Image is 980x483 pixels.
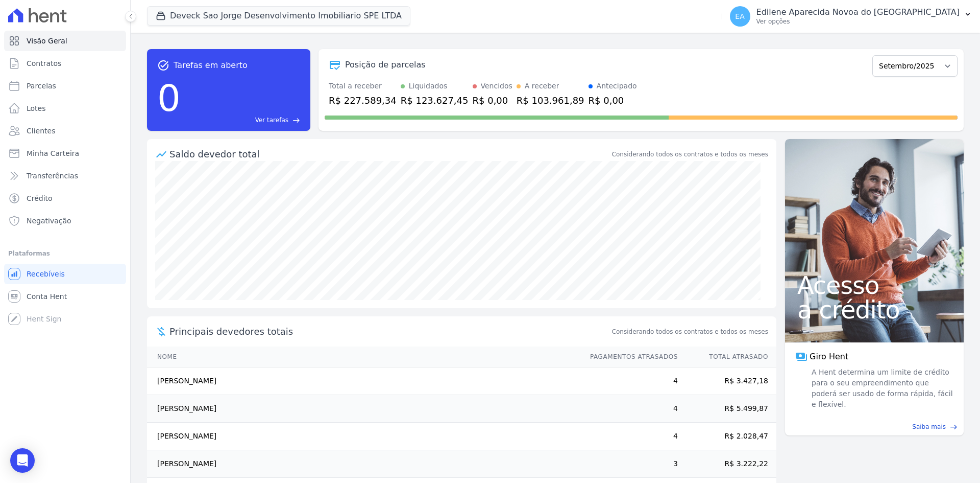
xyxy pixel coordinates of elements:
[4,166,126,186] a: Transferências
[409,81,448,91] div: Liquidados
[401,94,469,107] div: R$ 123.627,45
[756,17,960,26] p: Ver opções
[169,325,610,338] span: Principais devedores totais
[147,347,580,367] th: Nome
[292,117,300,124] span: east
[27,193,53,203] span: Crédito
[678,367,776,395] td: R$ 3.427,18
[27,36,67,46] span: Visão Geral
[157,59,169,72] span: task_alt
[481,81,512,91] div: Vencidos
[912,422,946,431] span: Saiba mais
[185,116,300,125] a: Ver tarefas east
[797,273,951,297] span: Acesso
[27,148,79,158] span: Minha Carteira
[255,116,288,125] span: Ver tarefas
[329,81,397,91] div: Total a receber
[27,126,55,136] span: Clientes
[4,76,126,96] a: Parcelas
[473,94,512,107] div: R$ 0,00
[27,171,78,181] span: Transferências
[27,269,65,279] span: Recebíveis
[147,395,580,423] td: [PERSON_NAME]
[580,367,678,395] td: 4
[345,59,426,71] div: Posição de parcelas
[329,94,397,107] div: R$ 227.589,34
[4,98,126,119] a: Lotes
[580,450,678,478] td: 3
[517,94,584,107] div: R$ 103.961,89
[525,81,559,91] div: A receber
[678,347,776,367] th: Total Atrasado
[756,7,960,17] p: Edilene Aparecida Novoa do [GEOGRAPHIC_DATA]
[4,121,126,141] a: Clientes
[4,286,126,307] a: Conta Hent
[678,450,776,478] td: R$ 3.222,22
[722,2,980,31] button: EA Edilene Aparecida Novoa do [GEOGRAPHIC_DATA] Ver opções
[147,450,580,478] td: [PERSON_NAME]
[580,423,678,450] td: 4
[580,395,678,423] td: 4
[791,422,958,431] a: Saiba mais east
[612,150,768,159] div: Considerando todos os contratos e todos os meses
[157,72,181,125] div: 0
[4,211,126,231] a: Negativação
[4,188,126,209] a: Crédito
[580,347,678,367] th: Pagamentos Atrasados
[27,81,56,91] span: Parcelas
[4,264,126,284] a: Recebíveis
[810,367,953,410] span: A Hent determina um limite de crédito para o seu empreendimento que poderá ser usado de forma ráp...
[589,94,637,107] div: R$ 0,00
[27,103,46,113] span: Lotes
[147,6,410,26] button: Deveck Sao Jorge Desenvolvimento Imobiliario SPE LTDA
[797,297,951,322] span: a crédito
[678,395,776,423] td: R$ 5.499,87
[27,216,71,226] span: Negativação
[10,448,35,473] div: Open Intercom Messenger
[950,423,958,431] span: east
[27,58,61,68] span: Contratos
[8,247,122,260] div: Plataformas
[147,367,580,395] td: [PERSON_NAME]
[4,143,126,164] a: Minha Carteira
[597,81,637,91] div: Antecipado
[810,351,848,363] span: Giro Hent
[27,291,67,302] span: Conta Hent
[612,327,768,336] span: Considerando todos os contratos e todos os meses
[174,59,248,72] span: Tarefas em aberto
[147,423,580,450] td: [PERSON_NAME]
[4,31,126,51] a: Visão Geral
[169,147,610,161] div: Saldo devedor total
[735,13,744,20] span: EA
[4,53,126,74] a: Contratos
[678,423,776,450] td: R$ 2.028,47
